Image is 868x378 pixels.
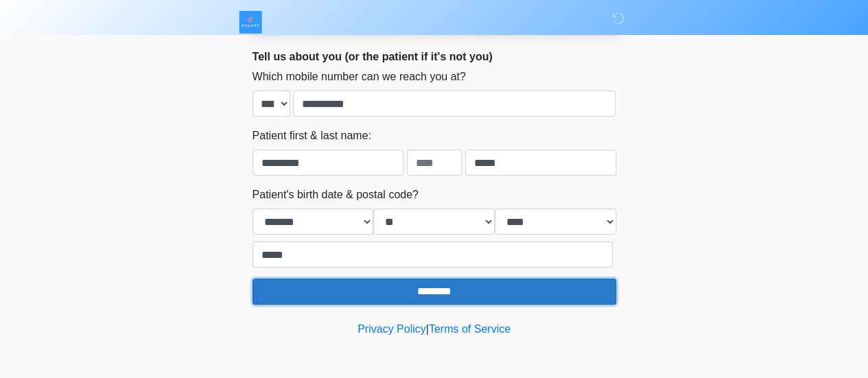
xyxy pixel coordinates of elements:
label: Patient first & last name: [253,128,371,144]
label: Patient's birth date & postal code? [253,187,419,203]
a: | [426,323,429,335]
label: Which mobile number can we reach you at? [253,69,466,85]
a: Terms of Service [429,323,511,335]
h2: Tell us about you (or the patient if it's not you) [253,50,616,63]
a: Privacy Policy [357,323,426,335]
img: ESHYFT Logo [239,10,262,34]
